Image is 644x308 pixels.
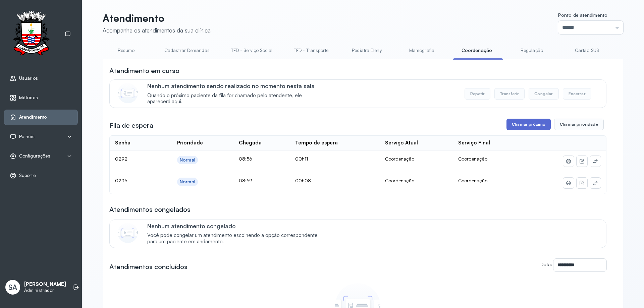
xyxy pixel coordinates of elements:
div: Normal [180,157,195,163]
a: Usuários [10,75,72,82]
p: Nenhum atendimento sendo realizado no momento nesta sala [147,82,325,89]
div: Tempo de espera [295,140,338,146]
p: Administrador [24,288,66,293]
h3: Fila de espera [109,121,153,130]
p: Nenhum atendimento congelado [147,223,325,230]
span: Configurações [19,153,50,159]
img: Imagem de CalloutCard [118,223,138,243]
a: TFD - Transporte [287,45,335,56]
span: 0296 [115,178,127,183]
a: Cadastrar Demandas [158,45,216,56]
h3: Atendimento em curso [109,66,179,75]
div: Chegada [239,140,262,146]
h3: Atendimentos concluídos [109,262,187,271]
label: Data: [540,261,552,267]
span: 08:59 [239,178,252,183]
span: 0292 [115,156,127,162]
span: Painéis [19,134,35,139]
a: Métricas [10,95,72,101]
a: TFD - Serviço Social [224,45,279,56]
span: Métricas [19,95,38,101]
span: Usuários [19,75,38,81]
span: 08:56 [239,156,252,162]
div: Serviço Final [458,140,490,146]
span: Quando o próximo paciente da fila for chamado pelo atendente, ele aparecerá aqui. [147,93,325,105]
span: Você pode congelar um atendimento escolhendo a opção correspondente para um paciente em andamento. [147,232,325,245]
button: Transferir [494,88,525,100]
div: Coordenação [385,156,448,162]
div: Senha [115,140,130,146]
a: Pediatra Eleny [343,45,390,56]
div: Normal [180,179,195,185]
img: Imagem de CalloutCard [118,83,138,103]
button: Congelar [529,88,558,100]
a: Coordenação [453,45,500,56]
a: Regulação [508,45,555,56]
button: Repetir [465,88,490,100]
span: Ponto de atendimento [558,12,607,18]
p: [PERSON_NAME] [24,281,66,288]
a: Atendimento [10,114,72,121]
a: Resumo [103,45,150,56]
span: Coordenação [458,178,487,183]
span: 00h11 [295,156,308,162]
img: Logotipo do estabelecimento [7,11,55,57]
div: Acompanhe os atendimentos da sua clínica [103,27,211,34]
button: Chamar prioridade [554,119,604,130]
a: Mamografia [398,45,445,56]
h3: Atendimentos congelados [109,205,191,214]
button: Encerrar [563,88,591,100]
div: Serviço Atual [385,140,418,146]
a: Cartão SUS [563,45,610,56]
div: Coordenação [385,178,448,184]
button: Chamar próximo [506,119,551,130]
div: Prioridade [177,140,203,146]
span: Atendimento [19,114,47,120]
span: Coordenação [458,156,487,162]
span: 00h08 [295,178,311,183]
p: Atendimento [103,12,211,24]
span: Suporte [19,173,36,178]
